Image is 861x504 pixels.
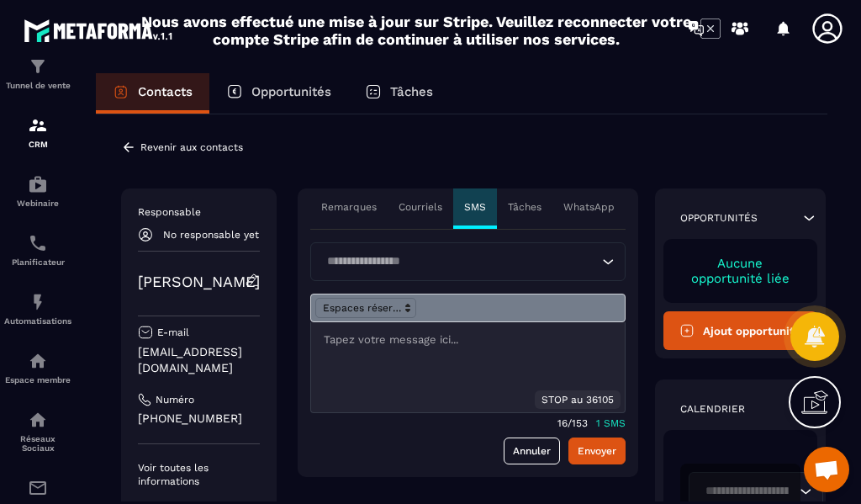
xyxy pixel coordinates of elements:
[4,44,71,103] a: formationformationTunnel de vente
[28,233,48,253] img: scheduler
[572,417,588,429] p: 153
[156,393,194,406] p: Numéro
[680,256,800,286] p: Aucune opportunité liée
[4,103,71,162] a: formationformationCRM
[680,402,745,416] p: Calendrier
[28,174,48,194] img: automations
[138,344,260,376] p: [EMAIL_ADDRESS][DOMAIN_NAME]
[4,434,71,453] p: Réseaux Sociaux
[28,410,48,430] img: social-network
[138,461,260,488] p: Voir toutes les informations
[4,338,71,397] a: automationsautomationsEspace membre
[504,438,560,464] a: Annuler
[563,200,615,214] p: WhatsApp
[4,220,71,279] a: schedulerschedulerPlanificateur
[163,229,259,241] p: No responsable yet
[568,438,626,464] button: Envoyer
[321,200,377,214] p: Remarques
[157,326,189,339] p: E-mail
[138,273,260,290] a: [PERSON_NAME]
[4,199,71,208] p: Webinaire
[251,84,331,99] p: Opportunités
[4,162,71,220] a: automationsautomationsWebinaire
[464,200,486,214] p: SMS
[28,478,48,498] img: email
[4,375,71,385] p: Espace membre
[680,211,758,225] p: Opportunités
[310,242,626,281] div: Search for option
[4,81,71,90] p: Tunnel de vente
[28,292,48,312] img: automations
[4,316,71,326] p: Automatisations
[138,205,260,219] p: Responsable
[348,73,450,114] a: Tâches
[140,13,692,48] h2: Nous avons effectué une mise à jour sur Stripe. Veuillez reconnecter votre compte Stripe afin de ...
[138,84,193,99] p: Contacts
[321,252,598,271] input: Search for option
[508,200,541,214] p: Tâches
[557,417,572,429] p: 16/
[399,200,442,214] p: Courriels
[138,411,260,427] p: [PHONE_NUMBER]
[24,15,175,45] img: logo
[4,257,71,267] p: Planificateur
[4,279,71,338] a: automationsautomationsAutomatisations
[4,397,71,465] a: social-networksocial-networkRéseaux Sociaux
[4,140,71,149] p: CRM
[28,56,48,77] img: formation
[28,115,48,135] img: formation
[596,417,626,429] p: 1 SMS
[28,351,48,371] img: automations
[96,73,209,114] a: Contacts
[804,447,849,492] a: Ouvrir le chat
[663,311,817,350] button: Ajout opportunité
[140,141,243,153] p: Revenir aux contacts
[535,390,621,409] div: STOP au 36105
[390,84,433,99] p: Tâches
[209,73,348,114] a: Opportunités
